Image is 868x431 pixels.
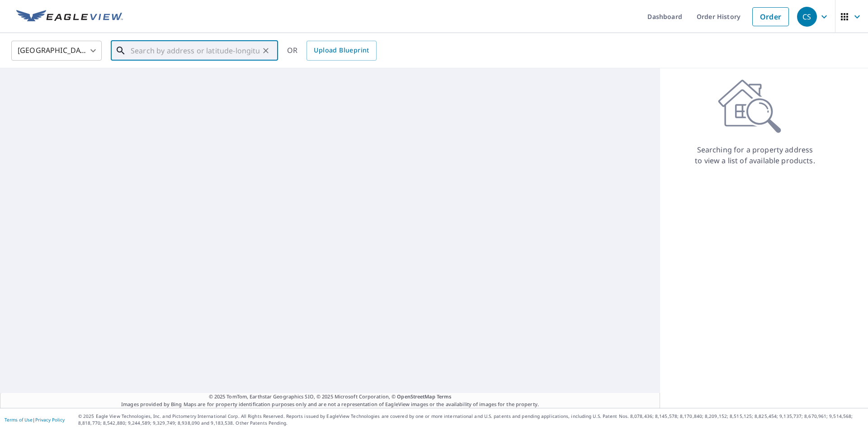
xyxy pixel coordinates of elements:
[287,41,377,61] div: OR
[307,41,376,61] a: Upload Blueprint
[314,45,369,56] span: Upload Blueprint
[5,417,33,423] a: Terms of Use
[797,7,817,27] div: CS
[35,417,65,423] a: Privacy Policy
[694,144,816,166] p: Searching for a property address to view a list of available products.
[259,44,272,57] button: Clear
[11,38,102,63] div: [GEOGRAPHIC_DATA]
[437,393,452,400] a: Terms
[752,7,789,26] a: Order
[16,10,123,24] img: EV Logo
[209,393,452,401] span: © 2025 TomTom, Earthstar Geographics SIO, © 2025 Microsoft Corporation, ©
[78,413,863,426] p: © 2025 Eagle View Technologies, Inc. and Pictometry International Corp. All Rights Reserved. Repo...
[131,38,259,63] input: Search by address or latitude-longitude
[5,417,65,422] p: |
[397,393,435,400] a: OpenStreetMap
